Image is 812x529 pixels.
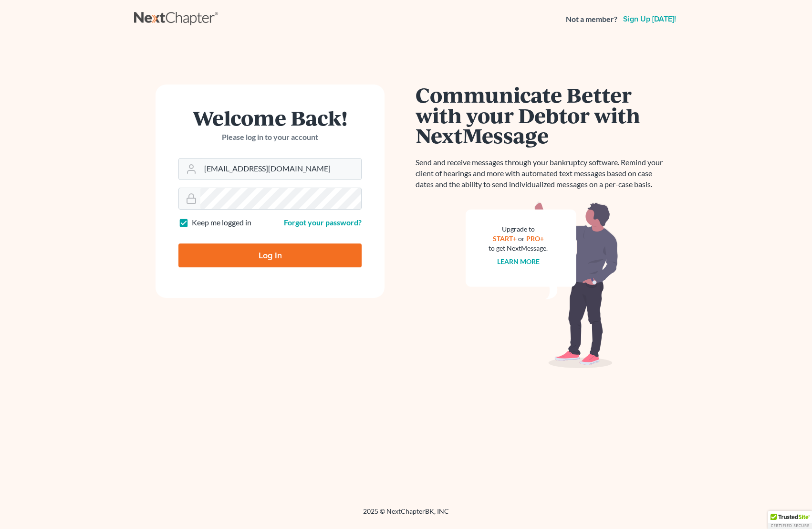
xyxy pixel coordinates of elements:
[134,507,678,524] div: 2025 © NextChapterBK, INC
[526,234,544,243] a: PRO+
[497,257,540,265] a: Learn more
[621,15,678,23] a: Sign up [DATE]!
[178,243,362,267] input: Log In
[178,132,362,143] p: Please log in to your account
[518,234,525,243] span: or
[200,159,361,180] input: Email Address
[466,201,618,369] img: nextmessage_bg-59042aed3d76b12b5cd301f8e5b87938c9018125f34e5fa2b7a6b67550977c72.svg
[493,234,517,243] a: START+
[768,511,812,529] div: TrustedSite Certified
[416,85,668,146] h1: Communicate Better with your Debtor with NextMessage
[192,217,251,228] label: Keep me logged in
[284,218,362,227] a: Forgot your password?
[489,243,548,253] div: to get NextMessage.
[416,157,668,190] p: Send and receive messages through your bankruptcy software. Remind your client of hearings and mo...
[178,107,362,128] h1: Welcome Back!
[566,14,617,25] strong: Not a member?
[489,224,548,234] div: Upgrade to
